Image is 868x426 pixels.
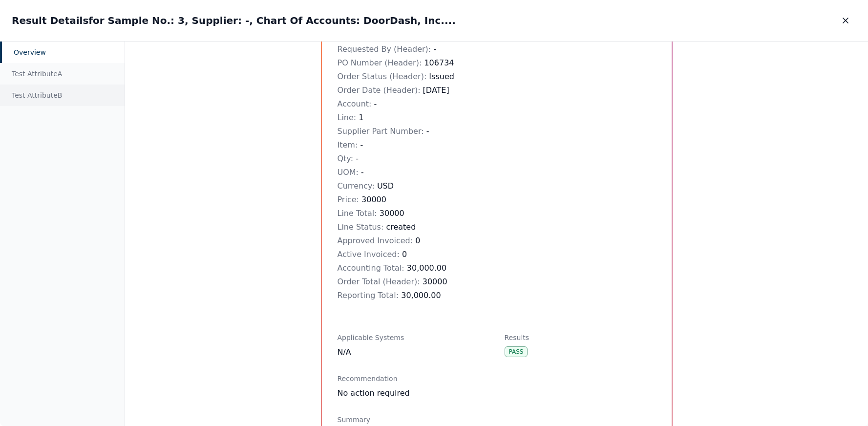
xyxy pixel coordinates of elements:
[338,167,489,178] div: -
[338,127,424,136] span: Supplier Part Number :
[338,262,489,274] div: 30,000.00
[505,346,528,357] div: Pass
[338,58,422,67] span: PO Number (Header) :
[338,98,489,110] div: -
[505,333,656,342] div: Results
[338,139,489,151] div: -
[12,14,456,27] h2: Result Details for Sample No.: 3, Supplier: -, Chart Of Accounts: DoorDash, Inc....
[338,333,489,342] div: Applicable Systems
[338,235,489,247] div: 0
[338,44,431,54] span: Requested By (Header) :
[338,43,489,55] div: -
[338,71,489,83] div: Issued
[338,99,372,108] span: Account :
[338,181,375,191] span: Currency :
[338,180,489,192] div: USD
[338,208,489,219] div: 30000
[338,387,656,399] div: No action required
[338,276,489,288] div: 30000
[338,194,489,206] div: 30000
[338,263,404,273] span: Accounting Total :
[338,291,399,300] span: Reporting Total :
[338,195,359,204] span: Price :
[338,113,357,122] span: Line :
[338,236,413,245] span: Approved Invoiced :
[338,112,489,124] div: 1
[338,277,420,286] span: Order Total (Header) :
[338,154,354,163] span: Qty :
[338,168,359,177] span: UOM :
[338,209,377,218] span: Line Total :
[338,221,489,233] div: created
[338,415,656,425] div: Summary
[338,374,656,383] div: Recommendation
[338,346,489,358] div: N/A
[338,222,384,232] span: Line Status :
[338,126,489,137] div: -
[338,85,421,95] span: Order Date (Header) :
[338,140,358,149] span: Item :
[338,85,489,96] div: [DATE]
[338,290,489,301] div: 30,000.00
[338,72,427,81] span: Order Status (Header) :
[338,249,489,260] div: 0
[338,153,489,165] div: -
[338,250,400,259] span: Active Invoiced :
[338,57,489,69] div: 106734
